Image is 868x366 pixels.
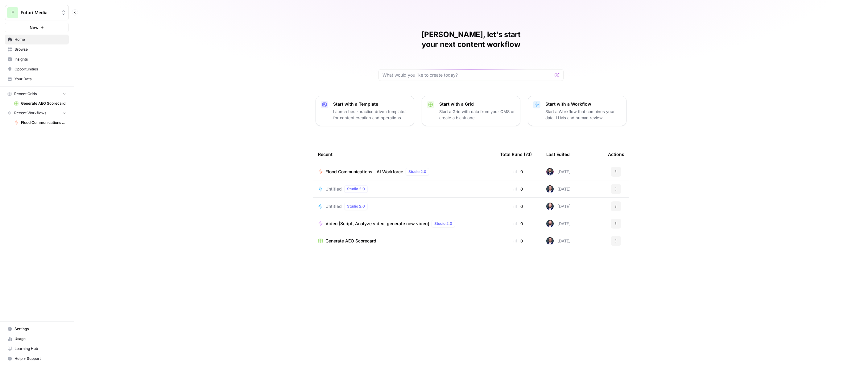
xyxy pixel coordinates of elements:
button: New [5,23,69,32]
h1: [PERSON_NAME], let's start your next content workflow [378,30,564,49]
button: Start with a WorkflowStart a Workflow that combines your data, LLMs and human review [528,96,626,126]
span: Usage [14,336,66,342]
a: Learning Hub [5,344,69,354]
button: Workspace: Futuri Media [5,5,69,20]
button: Recent Workflows [5,108,69,118]
input: What would you like to create today? [382,72,552,78]
span: Untitled [325,186,342,192]
p: Start with a Workflow [545,101,621,107]
span: Studio 2.0 [347,204,365,209]
a: Flood Communications - AI Workforce [11,118,69,128]
div: 0 [500,238,536,244]
div: 0 [500,169,536,175]
a: Home [5,35,69,44]
a: Browse [5,44,69,54]
span: Your Data [14,76,66,82]
img: hkrs5at3lwacmvgzdjs0hcqw3ft7 [546,220,554,227]
span: Studio 2.0 [434,221,452,226]
a: UntitledStudio 2.0 [318,203,490,210]
a: UntitledStudio 2.0 [318,185,490,193]
span: Recent Workflows [14,110,46,116]
a: Your Data [5,74,69,84]
div: [DATE] [546,168,571,175]
p: Start a Workflow that combines your data, LLMs and human review [545,108,621,121]
span: Recent Grids [14,91,37,97]
p: Start with a Template [333,101,409,107]
span: New [30,24,39,31]
img: hkrs5at3lwacmvgzdjs0hcqw3ft7 [546,185,554,193]
a: Settings [5,324,69,334]
span: Home [14,37,66,42]
a: Opportunities [5,64,69,74]
a: Generate AEO Scorecard [11,99,69,108]
a: Flood Communications - AI WorkforceStudio 2.0 [318,168,490,175]
span: Opportunities [14,66,66,72]
p: Launch best-practice driven templates for content creation and operations [333,108,409,121]
a: Video [Script, Analyze video, generate new video]Studio 2.0 [318,220,490,227]
div: Recent [318,146,490,163]
a: Generate AEO Scorecard [318,238,490,244]
span: Untitled [325,203,342,209]
div: Actions [608,146,624,163]
span: Settings [14,326,66,332]
span: F [11,9,14,16]
span: Insights [14,57,66,62]
p: Start a Grid with data from your CMS or create a blank one [439,108,515,121]
a: Insights [5,54,69,64]
span: Generate AEO Scorecard [21,101,66,106]
div: Total Runs (7d) [500,146,532,163]
span: Video [Script, Analyze video, generate new video] [325,221,429,227]
span: Studio 2.0 [408,169,426,175]
span: Flood Communications - AI Workforce [21,120,66,125]
a: Usage [5,334,69,344]
span: Flood Communications - AI Workforce [325,169,403,175]
div: 0 [500,186,536,192]
span: Learning Hub [14,346,66,351]
p: Start with a Grid [439,101,515,107]
span: Futuri Media [21,10,58,16]
button: Recent Grids [5,89,69,99]
span: Browse [14,47,66,52]
div: [DATE] [546,185,571,193]
span: Studio 2.0 [347,186,365,192]
div: 0 [500,203,536,209]
img: hkrs5at3lwacmvgzdjs0hcqw3ft7 [546,203,554,210]
div: [DATE] [546,220,571,227]
button: Help + Support [5,354,69,364]
button: Start with a GridStart a Grid with data from your CMS or create a blank one [422,96,520,126]
div: 0 [500,221,536,227]
button: Start with a TemplateLaunch best-practice driven templates for content creation and operations [316,96,414,126]
span: Generate AEO Scorecard [325,238,376,244]
div: Last Edited [546,146,570,163]
span: Help + Support [14,356,66,361]
div: [DATE] [546,203,571,210]
img: hkrs5at3lwacmvgzdjs0hcqw3ft7 [546,237,554,245]
div: [DATE] [546,237,571,245]
img: a1qd4wmbd545fijmwgg9c5h3dqgs [546,168,554,175]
